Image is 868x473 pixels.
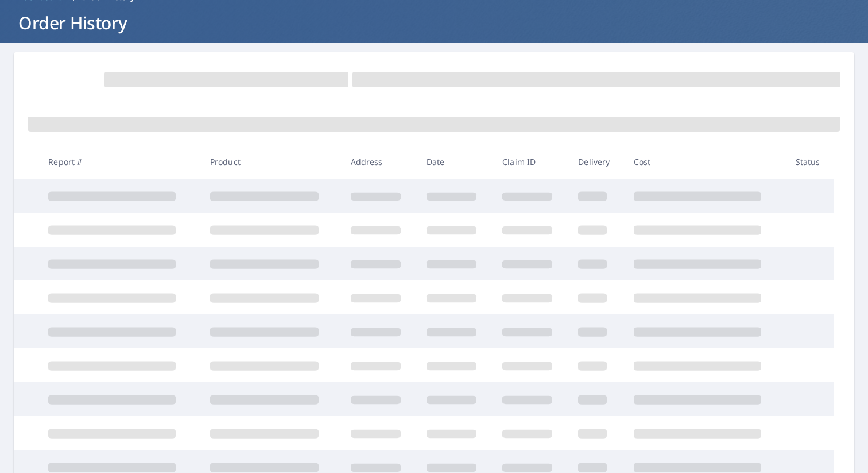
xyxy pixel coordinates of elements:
[417,145,493,179] th: Date
[14,11,854,34] h1: Order History
[201,145,342,179] th: Product
[569,145,625,179] th: Delivery
[342,145,417,179] th: Address
[39,145,200,179] th: Report #
[493,145,569,179] th: Claim ID
[625,145,786,179] th: Cost
[786,145,834,179] th: Status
